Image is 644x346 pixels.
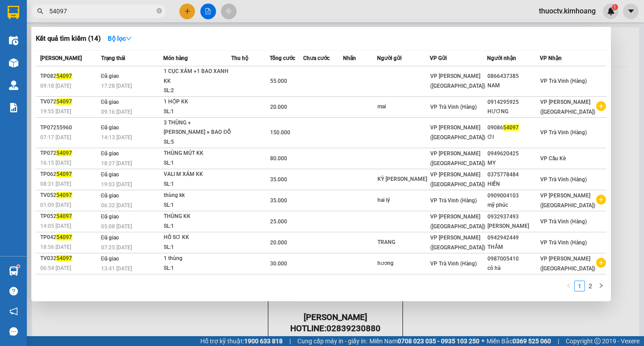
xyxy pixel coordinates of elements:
[270,55,295,61] span: Tổng cước
[596,195,606,205] span: plus-circle
[40,55,82,61] span: [PERSON_NAME]
[40,212,98,221] div: TP052
[101,83,132,89] span: 17:28 [DATE]
[598,283,604,288] span: right
[377,259,429,268] div: hương
[108,35,132,42] strong: Bộ lọc
[101,55,125,61] span: Trạng thái
[430,261,477,267] span: VP Trà Vinh (Hàng)
[430,55,447,61] span: VP Gửi
[49,6,155,16] input: Tìm tên, số ĐT hoặc mã đơn
[40,233,98,242] div: TP042
[596,101,606,111] span: plus-circle
[487,55,516,61] span: Người nhận
[430,197,477,204] span: VP Trà Vinh (Hàng)
[487,123,539,132] div: 09086
[430,235,485,251] span: VP [PERSON_NAME] ([GEOGRAPHIC_DATA])
[48,48,64,57] span: NAM
[37,8,43,14] span: search
[4,17,83,34] span: VP [PERSON_NAME] ([GEOGRAPHIC_DATA]) -
[101,134,132,141] span: 14:13 [DATE]
[540,99,595,115] span: VP [PERSON_NAME] ([GEOGRAPHIC_DATA])
[540,55,562,61] span: VP Nhận
[17,265,20,268] sup: 1
[540,218,587,225] span: VP Trà Vinh (Hàng)
[101,99,119,105] span: Đã giao
[270,261,287,267] span: 30.000
[164,158,231,168] div: SL: 1
[231,55,248,61] span: Thu hộ
[40,275,98,284] div: TP032
[487,191,539,201] div: 0909004103
[430,104,477,110] span: VP Trà Vinh (Hàng)
[40,123,98,132] div: TP07255960
[9,266,18,276] img: warehouse-icon
[487,243,539,252] div: THẮM
[430,124,485,141] span: VP [PERSON_NAME] ([GEOGRAPHIC_DATA])
[56,171,72,177] span: 54097
[164,201,231,210] div: SL: 1
[164,149,231,158] div: THÙNG MÚT KK
[4,48,64,57] span: 0866437385 -
[430,73,485,89] span: VP [PERSON_NAME] ([GEOGRAPHIC_DATA])
[540,256,595,272] span: VP [PERSON_NAME] ([GEOGRAPHIC_DATA])
[101,202,132,209] span: 06:32 [DATE]
[487,179,539,189] div: HIỀN
[540,155,566,162] span: VP Cầu Kè
[56,213,72,219] span: 54097
[164,170,231,179] div: VALI M XÁM KK
[40,265,71,271] span: 06:54 [DATE]
[56,98,72,105] span: 54097
[101,31,139,46] button: Bộ lọcdown
[270,218,287,225] span: 25.000
[430,150,485,167] span: VP [PERSON_NAME] ([GEOGRAPHIC_DATA])
[4,38,131,47] p: NHẬN:
[270,155,287,162] span: 80.000
[487,254,539,264] div: 0987005410
[25,38,87,47] span: VP Trà Vinh (Hàng)
[40,191,98,200] div: TV052
[487,81,539,90] div: NAM
[487,158,539,168] div: MY
[40,160,71,166] span: 16:15 [DATE]
[164,233,231,243] div: HỒ SƠ KK
[8,6,19,19] img: logo-vxr
[343,55,356,61] span: Nhãn
[157,8,162,13] span: close-circle
[101,256,119,262] span: Đã giao
[101,150,119,157] span: Đã giao
[40,108,71,115] span: 19:55 [DATE]
[563,281,574,291] button: left
[164,179,231,189] div: SL: 1
[540,78,587,84] span: VP Trà Vinh (Hàng)
[164,67,231,86] div: 1 CỤC XÁM +1 BAO XANH KK
[487,233,539,243] div: 0942942449
[270,239,287,246] span: 20.000
[101,223,132,230] span: 05:08 [DATE]
[56,192,72,198] span: 54097
[540,192,595,209] span: VP [PERSON_NAME] ([GEOGRAPHIC_DATA])
[270,176,287,183] span: 35.000
[40,254,98,263] div: TV032
[40,72,98,81] div: TP082
[270,197,287,204] span: 35.000
[303,55,330,61] span: Chưa cước
[487,264,539,273] div: cô hà
[126,35,132,42] span: down
[101,265,132,272] span: 13:41 [DATE]
[101,73,119,79] span: Đã giao
[164,86,231,96] div: SL: 2
[101,109,132,115] span: 09:16 [DATE]
[164,118,231,137] div: 3 THÙNG + [PERSON_NAME] + BAO ĐỔ KK
[377,175,429,184] div: KỲ [PERSON_NAME]
[270,129,290,136] span: 150.000
[23,58,78,67] span: KO BAO BỂ ƯỚT
[4,17,131,34] p: GỬI:
[9,81,18,90] img: warehouse-icon
[377,55,402,61] span: Người gửi
[487,132,539,142] div: ƠI
[164,212,231,222] div: THÙNG KK
[487,107,539,116] div: HƯƠNG
[4,58,78,67] span: GIAO:
[40,244,71,250] span: 18:56 [DATE]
